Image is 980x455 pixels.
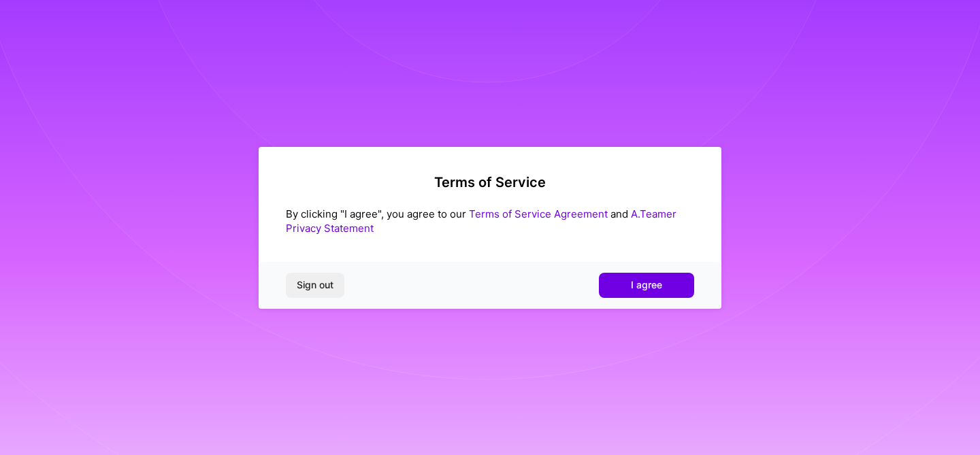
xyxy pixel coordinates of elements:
[297,278,333,292] span: Sign out
[286,273,344,297] button: Sign out
[631,278,662,292] span: I agree
[286,174,694,190] h2: Terms of Service
[286,207,694,235] div: By clicking "I agree", you agree to our and
[599,273,694,297] button: I agree
[469,207,608,220] a: Terms of Service Agreement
